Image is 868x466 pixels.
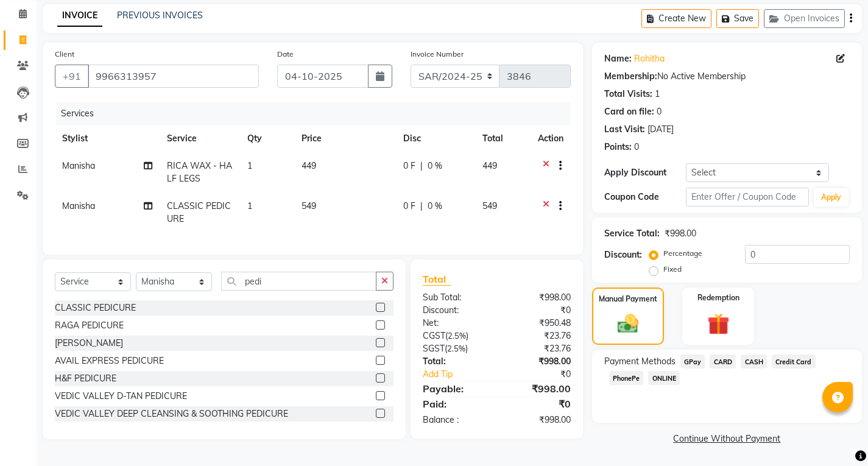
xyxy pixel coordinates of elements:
span: 0 F [403,200,415,213]
div: ₹998.00 [496,414,579,426]
th: Action [531,125,571,152]
div: ₹23.76 [496,330,579,342]
label: Manual Payment [599,294,657,305]
span: 449 [302,160,316,171]
label: Percentage [663,248,702,259]
span: SGST [423,343,445,354]
span: | [420,200,423,213]
label: Invoice Number [411,49,464,60]
div: Service Total: [604,227,660,240]
span: 1 [247,200,252,211]
div: 0 [634,141,639,154]
div: Total: [414,355,496,368]
img: _gift.svg [700,311,736,338]
th: Disc [396,125,475,152]
span: 0 % [428,160,442,172]
div: Services [56,102,580,125]
button: Apply [814,188,849,207]
div: VEDIC VALLEY DEEP CLEANSING & SOOTHING PEDICURE [55,408,288,420]
label: Redemption [697,292,739,303]
div: ₹950.48 [496,317,579,330]
div: ₹998.00 [496,381,579,396]
div: Payable: [414,381,496,396]
div: AVAIL EXPRESS PEDICURE [55,355,164,367]
div: Points: [604,141,632,154]
input: Search by Name/Mobile/Email/Code [88,65,259,88]
div: Discount: [414,304,496,317]
span: 549 [302,200,316,211]
div: CLASSIC PEDICURE [55,302,136,314]
div: Discount: [604,249,642,261]
label: Fixed [663,264,682,275]
div: No Active Membership [604,70,850,83]
th: Service [160,125,240,152]
span: CLASSIC PEDICURE [167,200,231,224]
div: ₹0 [496,304,579,317]
span: 2.5% [448,331,466,341]
div: H&F PEDICURE [55,372,116,385]
span: Manisha [62,200,95,211]
div: Apply Discount [604,166,686,179]
span: GPay [680,355,705,369]
input: Enter Offer / Coupon Code [686,188,809,207]
th: Total [475,125,530,152]
div: ( ) [414,330,496,342]
div: ₹0 [496,397,579,411]
div: Paid: [414,397,496,411]
a: PREVIOUS INVOICES [117,10,203,21]
div: 0 [657,105,662,118]
div: Balance : [414,414,496,426]
span: CASH [741,355,767,369]
label: Client [55,49,74,60]
img: _cash.svg [611,312,645,336]
span: ONLINE [648,371,680,385]
span: Manisha [62,160,95,171]
th: Qty [240,125,294,152]
span: 549 [482,200,497,211]
span: Total [423,273,451,286]
span: Payment Methods [604,355,676,368]
div: Membership: [604,70,657,83]
div: 1 [655,88,660,101]
label: Date [277,49,294,60]
button: +91 [55,65,89,88]
span: 449 [482,160,497,171]
input: Search or Scan [221,272,376,291]
span: 1 [247,160,252,171]
span: 0 F [403,160,415,172]
div: Net: [414,317,496,330]
th: Stylist [55,125,160,152]
div: Total Visits: [604,88,652,101]
span: Credit Card [772,355,816,369]
div: VEDIC VALLEY D-TAN PEDICURE [55,390,187,403]
div: ( ) [414,342,496,355]
div: RAGA PEDICURE [55,319,124,332]
div: Sub Total: [414,291,496,304]
span: CARD [710,355,736,369]
div: ₹998.00 [665,227,696,240]
div: Coupon Code [604,191,686,203]
button: Save [716,9,759,28]
a: Continue Without Payment [595,432,859,445]
span: CGST [423,330,445,341]
button: Create New [641,9,711,28]
div: Card on file: [604,105,654,118]
span: RICA WAX - HALF LEGS [167,160,232,184]
div: ₹998.00 [496,355,579,368]
th: Price [294,125,396,152]
div: Name: [604,52,632,65]
span: | [420,160,423,172]
span: PhonePe [609,371,644,385]
span: 0 % [428,200,442,213]
div: [PERSON_NAME] [55,337,123,350]
div: Last Visit: [604,123,645,136]
button: Open Invoices [764,9,845,28]
div: ₹0 [510,368,580,381]
div: ₹998.00 [496,291,579,304]
a: Rohitha [634,52,665,65]
div: ₹23.76 [496,342,579,355]
div: [DATE] [647,123,674,136]
a: Add Tip [414,368,510,381]
span: 2.5% [447,344,465,353]
a: INVOICE [57,5,102,27]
